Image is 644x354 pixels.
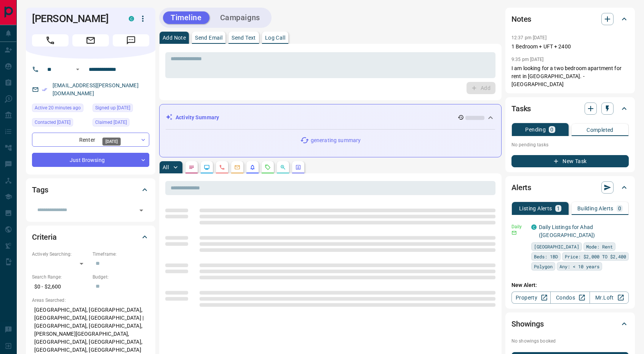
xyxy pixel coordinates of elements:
p: Pending [525,127,546,132]
p: Search Range: [32,274,89,280]
button: Campaigns [213,11,268,24]
h1: [PERSON_NAME] [32,13,117,25]
div: Showings [511,315,629,333]
h2: Criteria [32,231,57,243]
span: Polygon [534,263,553,270]
span: Mode: Rent [586,243,613,250]
p: 12:37 pm [DATE] [511,35,547,40]
div: Criteria [32,228,149,246]
svg: Email Verified [42,87,47,92]
p: No showings booked [511,338,629,344]
span: Contacted [DATE] [35,119,70,126]
a: Condos [550,292,590,304]
h2: Alerts [511,181,531,194]
span: Signed up [DATE] [95,104,130,112]
span: Message [113,34,149,46]
button: Timeline [163,11,209,24]
p: generating summary [311,136,361,144]
button: Open [73,65,82,74]
svg: Notes [189,164,195,170]
p: Send Email [195,35,222,40]
p: Timeframe: [93,251,149,258]
svg: Email [511,230,517,235]
a: Property [511,292,551,304]
div: Fri Aug 15 2025 [32,104,89,114]
p: Add Note [163,35,186,40]
div: [DATE] [102,138,121,146]
svg: Agent Actions [295,164,301,170]
div: Notes [511,10,629,28]
span: Any: < 10 years [559,263,599,270]
a: Mr.Loft [590,292,629,304]
svg: Listing Alerts [249,164,256,170]
p: Actively Searching: [32,251,89,258]
p: $0 - $2,600 [32,280,89,293]
p: 1 [557,206,560,211]
span: Claimed [DATE] [95,119,127,126]
div: Fri Aug 21 2020 [93,104,149,114]
svg: Opportunities [280,164,286,170]
p: No pending tasks [511,139,629,151]
div: condos.ca [531,224,537,230]
span: Call [32,34,69,46]
div: condos.ca [129,16,134,21]
p: All [163,165,169,170]
p: 0 [618,206,621,211]
p: 0 [550,127,553,132]
p: Activity Summary [176,114,219,122]
p: Completed [586,127,614,133]
h2: Tasks [511,103,531,115]
p: Building Alerts [577,206,614,211]
a: Daily Listings for Ahad ([GEOGRAPHIC_DATA]) [539,224,595,238]
div: Activity Summary [166,111,495,125]
button: Open [136,205,147,216]
p: Log Call [265,35,285,40]
p: New Alert: [511,281,629,289]
svg: Requests [265,164,271,170]
svg: Emails [234,164,240,170]
p: 9:35 pm [DATE] [511,57,544,62]
svg: Lead Browsing Activity [204,164,210,170]
p: Listing Alerts [519,206,552,211]
div: Sat Aug 10 2024 [32,118,89,129]
div: Just Browsing [32,153,149,167]
div: Renter [32,133,149,147]
div: Thu Apr 25 2024 [93,118,149,129]
div: Alerts [511,178,629,197]
div: Tasks [511,99,629,118]
p: Areas Searched: [32,297,149,304]
p: Daily [511,223,527,230]
p: Budget: [93,274,149,280]
p: I am looking for a two bedroom apartment for rent in [GEOGRAPHIC_DATA]. - [GEOGRAPHIC_DATA] [511,64,629,88]
span: Active 20 minutes ago [35,104,81,112]
span: Beds: 1BD [534,253,558,260]
svg: Calls [219,164,225,170]
span: Email [72,34,109,46]
h2: Notes [511,13,531,25]
div: Tags [32,181,149,199]
p: Send Text [232,35,256,40]
h2: Tags [32,184,48,196]
h2: Showings [511,318,544,330]
span: Price: $2,000 TO $2,400 [565,253,626,260]
button: New Task [511,155,629,167]
p: 1 Bedroom + UFT + 2400 [511,43,629,51]
span: [GEOGRAPHIC_DATA] [534,243,579,250]
a: [EMAIL_ADDRESS][PERSON_NAME][DOMAIN_NAME] [53,82,139,96]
